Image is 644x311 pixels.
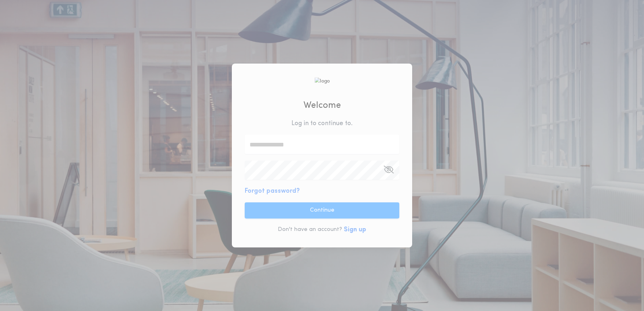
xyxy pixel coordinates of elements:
button: Forgot password? [245,186,300,196]
p: Log in to continue to . [291,119,353,128]
p: Don't have an account? [278,226,342,234]
img: logo [314,77,330,85]
h2: Welcome [303,99,341,112]
button: Continue [245,202,399,218]
button: Sign up [344,225,366,235]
